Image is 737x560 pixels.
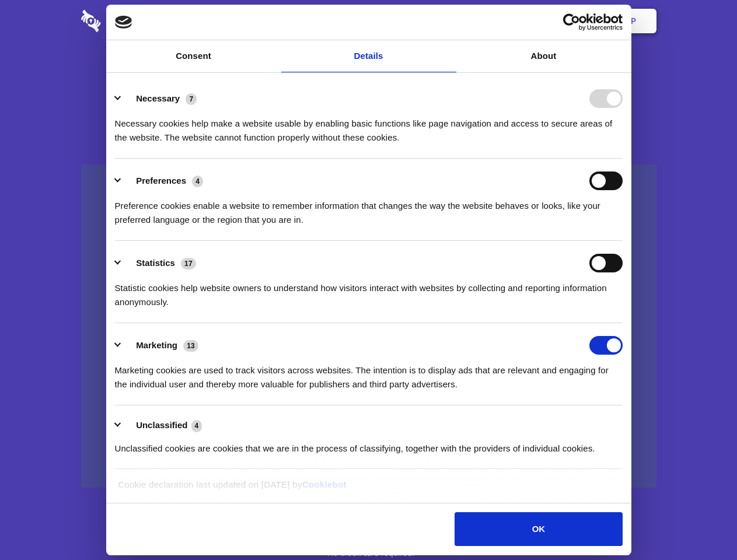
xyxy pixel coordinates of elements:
label: Preferences [136,176,186,185]
a: Login [529,3,580,39]
span: 7 [186,93,197,105]
div: Unclassified cookies are cookies that we are in the process of classifying, together with the pro... [115,433,623,456]
span: 4 [191,420,202,432]
a: Pricing [343,3,393,39]
img: logo [115,16,132,29]
button: OK [455,512,622,546]
span: 4 [192,176,203,187]
button: Statistics (17) [115,254,204,272]
h4: Auto-redaction of sensitive data, encrypted data sharing and self-destructing private chats. Shar... [81,106,656,145]
button: Necessary (7) [115,89,204,108]
div: Marketing cookies are used to track visitors across websites. The intention is to display ads tha... [115,355,623,391]
a: Contact [473,3,527,39]
iframe: Drift Widget Chat Controller [679,502,723,546]
a: About [456,40,631,72]
div: Preference cookies enable a website to remember information that changes the way the website beha... [115,190,623,227]
a: Consent [106,40,281,72]
span: 13 [183,340,198,352]
a: Wistia video thumbnail [81,164,656,488]
span: 17 [181,258,196,269]
button: Marketing (13) [115,336,206,355]
label: Marketing [136,340,177,350]
a: Cookiebot [302,480,347,489]
button: Unclassified (4) [115,418,209,433]
label: Statistics [136,258,175,268]
a: Details [281,40,456,72]
img: logo-wordmark-white-trans-d4663122ce5f474addd5e946df7df03e33cb6a1c49d2221995e7729f52c070b2.svg [81,10,181,32]
div: Cookie declaration last updated on [DATE] by [109,478,628,501]
label: Necessary [136,93,180,103]
button: Preferences (4) [115,171,211,190]
div: Statistic cookies help website owners to understand how visitors interact with websites by collec... [115,272,623,309]
a: Usercentrics Cookiebot - opens in a new window [521,13,623,31]
h1: Eliminate Slack Data Loss. [81,52,656,94]
div: Necessary cookies help make a website usable by enabling basic functions like page navigation and... [115,108,623,145]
